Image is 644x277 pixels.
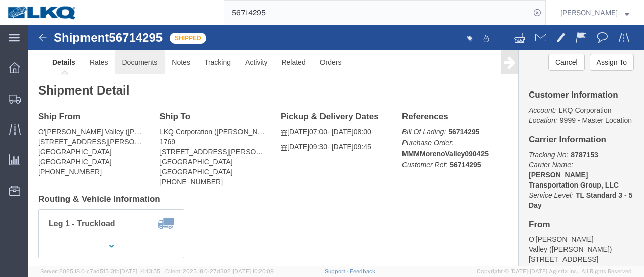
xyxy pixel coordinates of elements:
[350,268,375,274] a: Feedback
[165,268,274,274] span: Client: 2025.18.0-27d3021
[28,25,644,266] iframe: FS Legacy Container
[120,268,160,274] span: [DATE] 14:43:55
[325,268,350,274] a: Support
[224,1,530,25] input: Search for shipment number, reference number
[560,7,630,19] button: [PERSON_NAME]
[477,267,632,276] span: Copyright © [DATE]-[DATE] Agistix Inc., All Rights Reserved
[7,5,77,20] img: logo
[233,268,274,274] span: [DATE] 10:20:09
[560,7,618,18] span: Marc Metzger
[40,268,160,274] span: Server: 2025.18.0-c7ad5f513fb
